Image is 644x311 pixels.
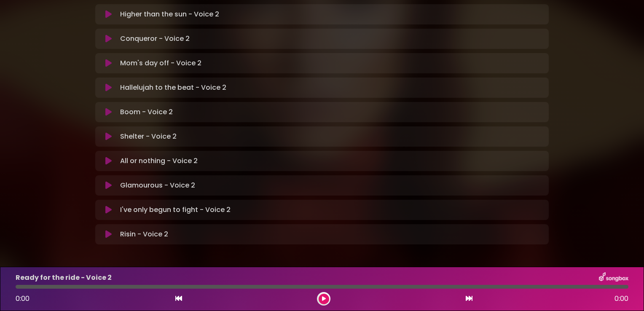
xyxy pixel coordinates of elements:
p: Ready for the ride - Voice 2 [16,273,112,283]
p: All or nothing - Voice 2 [120,156,198,166]
p: Glamourous - Voice 2 [120,180,195,190]
p: Conqueror - Voice 2 [120,34,190,44]
p: Mom's day off - Voice 2 [120,58,201,68]
p: Boom - Voice 2 [120,107,173,117]
p: I've only begun to fight - Voice 2 [120,205,231,215]
p: Hallelujah to the beat - Voice 2 [120,83,226,93]
p: Higher than the sun - Voice 2 [120,9,219,19]
p: Shelter - Voice 2 [120,131,177,142]
p: Risin - Voice 2 [120,229,168,239]
img: songbox-logo-white.png [599,272,628,283]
